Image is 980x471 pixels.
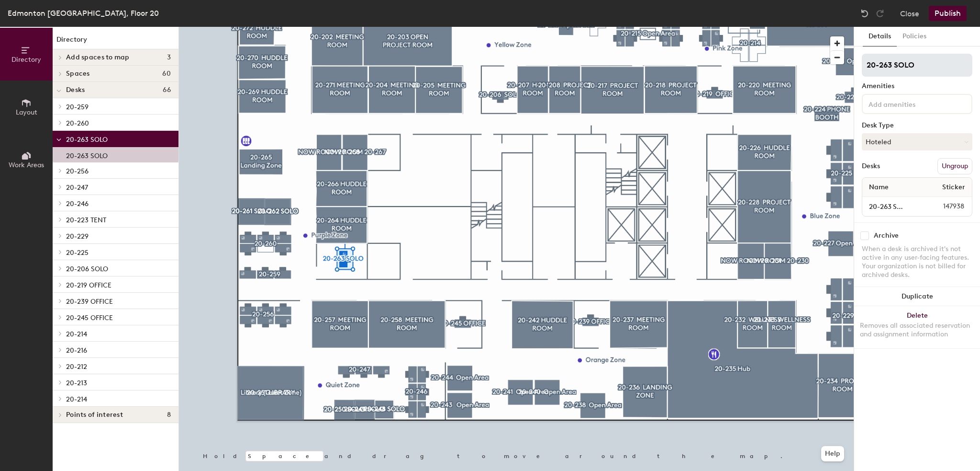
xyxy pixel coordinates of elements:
[66,232,89,241] span: 20-229
[66,314,113,322] span: 20-245 OFFICE
[8,7,159,19] div: Edmonton [GEOGRAPHIC_DATA], Floor 20
[860,322,974,339] div: Removes all associated reservation and assignment information
[897,27,932,46] button: Policies
[9,161,44,169] span: Work Areas
[920,201,970,212] span: 147938
[66,281,111,289] span: 20-219 OFFICE
[66,54,130,61] span: Add spaces to map
[66,249,89,257] span: 20-225
[66,136,108,144] span: 20-263 SOLO
[66,119,89,127] span: 20-260
[937,158,972,174] button: Ungroup
[854,306,980,348] button: DeleteRemoves all associated reservation and assignment information
[862,122,972,129] div: Desk Type
[874,232,899,240] div: Archive
[864,200,920,213] input: Unnamed desk
[66,298,113,306] span: 20-239 OFFICE
[66,265,108,273] span: 20-206 SOLO
[11,56,41,64] span: Directory
[66,103,89,111] span: 20-259
[66,184,88,192] span: 20-247
[66,167,89,175] span: 20-256
[929,6,967,21] button: Publish
[875,9,885,18] img: Redo
[66,216,106,224] span: 20-223 TENT
[863,27,897,46] button: Details
[66,149,108,160] p: 20-263 SOLO
[862,245,972,279] div: When a desk is archived it's not active in any user-facing features. Your organization is not bil...
[66,70,90,78] span: Spaces
[66,379,87,387] span: 20-213
[867,98,953,109] input: Add amenities
[860,9,869,18] img: Undo
[864,179,893,196] span: Name
[163,86,171,94] span: 66
[66,346,87,355] span: 20-216
[53,34,178,49] h1: Directory
[862,133,972,150] button: Hoteled
[821,446,844,461] button: Help
[162,70,171,78] span: 60
[862,82,972,90] div: Amenities
[862,162,880,170] div: Desks
[16,108,37,116] span: Layout
[66,363,87,371] span: 20-212
[66,86,85,94] span: Desks
[66,330,87,338] span: 20-214
[937,179,970,196] span: Sticker
[167,411,171,419] span: 8
[854,287,980,306] button: Duplicate
[66,411,123,419] span: Points of interest
[66,395,87,403] span: 20-214
[900,6,919,21] button: Close
[167,54,171,61] span: 3
[66,200,89,208] span: 20-246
